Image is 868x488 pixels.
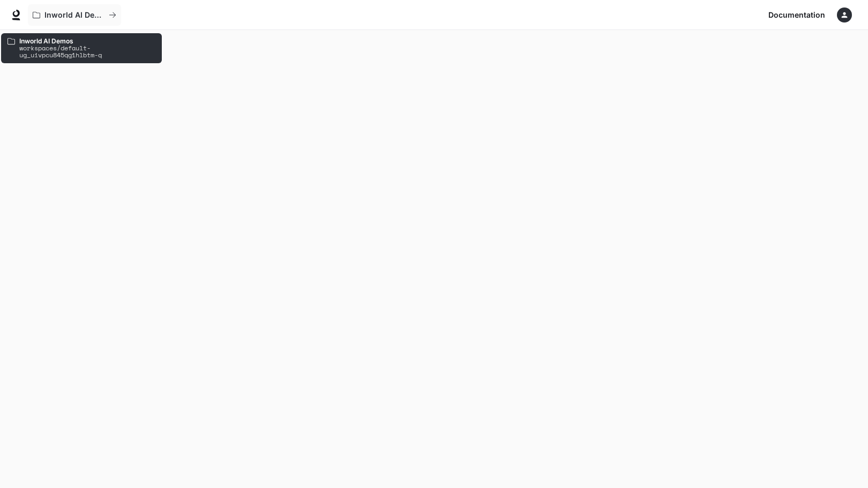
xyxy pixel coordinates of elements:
button: All workspaces [28,4,121,26]
span: Documentation [768,9,825,22]
a: Documentation [764,4,829,26]
p: Inworld AI Demos [44,11,104,20]
p: workspaces/default-ug_uivpcu845qg1hlbtm-q [19,44,155,58]
p: Inworld AI Demos [19,37,155,44]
